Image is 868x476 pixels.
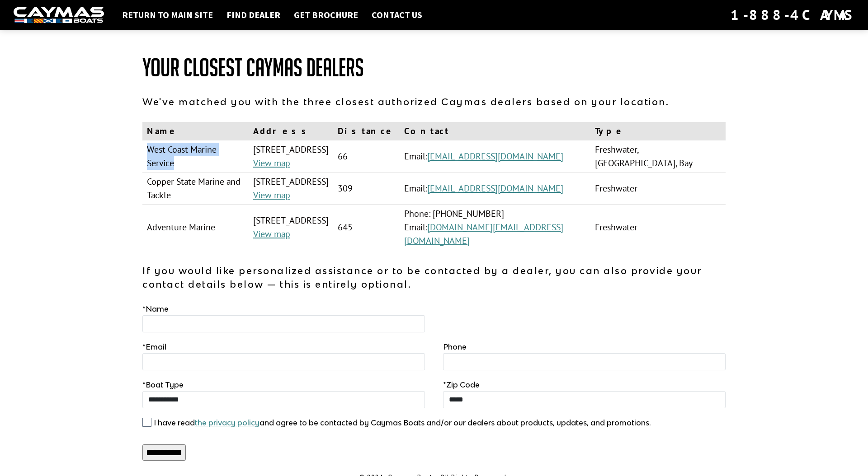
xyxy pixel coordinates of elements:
[253,157,290,169] a: View map
[249,122,333,140] th: Address
[333,205,400,250] td: 645
[443,379,480,390] label: Zip Code
[404,221,563,247] a: [DOMAIN_NAME][EMAIL_ADDRESS][DOMAIN_NAME]
[253,228,290,240] a: View map
[142,303,169,314] label: Name
[590,122,726,140] th: Type
[142,95,726,108] p: We've matched you with the three closest authorized Caymas dealers based on your location.
[333,173,400,205] td: 309
[249,140,333,173] td: [STREET_ADDRESS]
[142,173,249,205] td: Copper State Marine and Tackle
[118,9,217,21] a: Return to main site
[400,140,590,173] td: Email:
[367,9,427,21] a: Contact Us
[400,205,590,250] td: Phone: [PHONE_NUMBER] Email:
[14,7,104,23] img: white-logo-c9c8dbefe5ff5ceceb0f0178aa75bf4bb51f6bca0971e226c86eb53dfe498488.png
[427,182,563,194] a: [EMAIL_ADDRESS][DOMAIN_NAME]
[142,140,249,173] td: West Coast Marine Service
[400,173,590,205] td: Email:
[289,9,363,21] a: Get Brochure
[142,379,184,390] label: Boat Type
[195,418,259,427] a: the privacy policy
[590,140,726,173] td: Freshwater, [GEOGRAPHIC_DATA], Bay
[142,341,166,352] label: Email
[142,54,726,81] h1: Your Closest Caymas Dealers
[590,205,726,250] td: Freshwater
[154,417,651,428] label: I have read and agree to be contacted by Caymas Boats and/or our dealers about products, updates,...
[427,150,563,162] a: [EMAIL_ADDRESS][DOMAIN_NAME]
[253,189,290,201] a: View map
[400,122,590,140] th: Contact
[222,9,285,21] a: Find Dealer
[142,122,249,140] th: Name
[249,173,333,205] td: [STREET_ADDRESS]
[142,264,726,291] p: If you would like personalized assistance or to be contacted by a dealer, you can also provide yo...
[333,122,400,140] th: Distance
[333,140,400,173] td: 66
[249,205,333,250] td: [STREET_ADDRESS]
[731,5,854,25] div: 1-888-4CAYMAS
[590,173,726,205] td: Freshwater
[443,341,467,352] label: Phone
[142,205,249,250] td: Adventure Marine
